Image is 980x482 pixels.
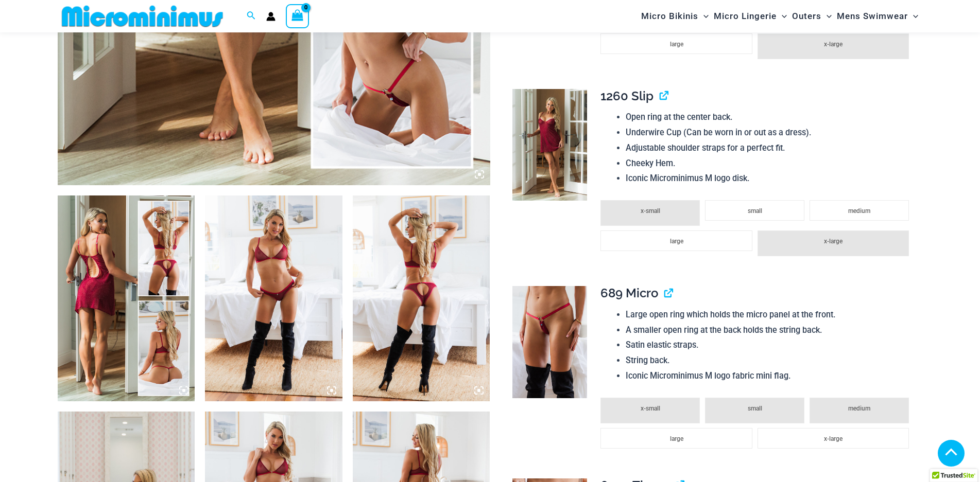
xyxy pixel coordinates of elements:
span: Menu Toggle [821,3,832,29]
span: 1260 Slip [600,88,654,103]
span: 689 Micro [600,285,658,300]
span: Micro Lingerie [714,3,777,29]
li: String back. [626,353,914,368]
img: Guilty Pleasures Red 1260 Slip [512,89,587,201]
a: Search icon link [247,10,256,23]
a: Micro BikinisMenu ToggleMenu Toggle [639,3,711,29]
li: medium [810,398,909,423]
li: small [705,398,804,423]
li: large [600,428,752,449]
li: Iconic Microminimus M logo disk. [626,171,914,186]
span: x-large [824,238,843,245]
li: Open ring at the center back. [626,110,914,125]
li: Iconic Microminimus M logo fabric mini flag. [626,368,914,384]
span: small [748,207,762,215]
span: x-large [824,41,843,48]
li: x-large [758,33,909,59]
li: large [600,230,752,251]
span: x-large [824,435,843,442]
a: Micro LingerieMenu ToggleMenu Toggle [711,3,789,29]
li: x-large [758,428,909,449]
span: Outers [792,3,821,29]
span: large [670,238,683,245]
a: Account icon link [266,12,276,21]
a: OutersMenu ToggleMenu Toggle [789,3,834,29]
span: small [748,405,762,412]
span: Menu Toggle [777,3,787,29]
li: x-small [600,200,700,226]
li: A smaller open ring at the back holds the string back. [626,323,914,338]
li: Large open ring which holds the micro panel at the front. [626,307,914,323]
nav: Site Navigation [637,2,923,31]
img: Guilty Pleasures Red 1045 Bra 6045 Thong [205,195,342,401]
span: Micro Bikinis [641,3,698,29]
li: x-large [758,230,909,256]
span: x-small [641,207,660,215]
span: x-small [641,405,660,412]
img: Guilty Pleasures Red 1045 Bra 6045 Thong [353,195,490,401]
li: small [705,200,804,221]
span: Menu Toggle [908,3,918,29]
span: medium [848,405,870,412]
a: Mens SwimwearMenu ToggleMenu Toggle [834,3,921,29]
img: MM SHOP LOGO FLAT [58,5,227,28]
img: Guilty Pleasures Red 689 Micro [512,286,587,398]
li: Satin elastic straps. [626,337,914,353]
li: Adjustable shoulder straps for a perfect fit. [626,140,914,156]
span: large [670,41,683,48]
span: medium [848,207,870,215]
li: Underwire Cup (Can be worn in or out as a dress). [626,125,914,140]
li: large [600,33,752,54]
span: Menu Toggle [698,3,709,29]
li: x-small [600,398,700,423]
img: Guilty Pleasures Red Collection Pack [58,195,195,401]
span: large [670,435,683,442]
a: View Shopping Cart, empty [286,4,310,28]
li: Cheeky Hem. [626,156,914,171]
span: Mens Swimwear [837,3,908,29]
li: medium [810,200,909,221]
